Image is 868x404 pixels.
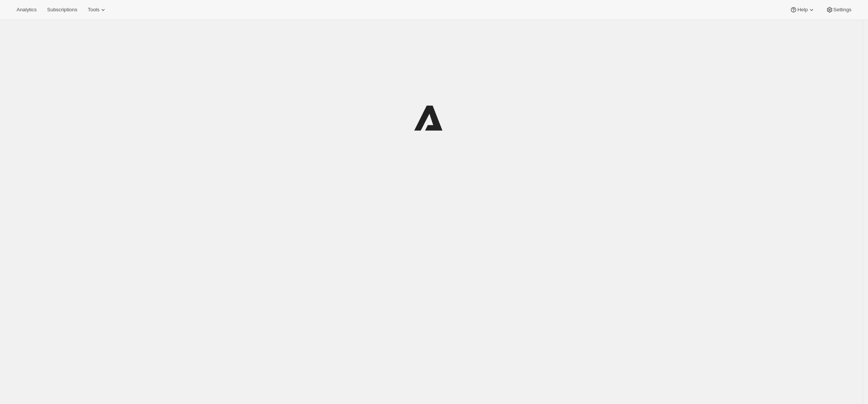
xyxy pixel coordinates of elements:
span: Tools [88,7,99,13]
button: Settings [821,5,856,15]
span: Help [797,7,807,13]
button: Tools [83,5,111,15]
span: Subscriptions [47,7,77,13]
button: Subscriptions [43,5,82,15]
span: Analytics [17,7,36,13]
span: Settings [833,7,851,13]
button: Help [785,5,819,15]
button: Analytics [12,5,41,15]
